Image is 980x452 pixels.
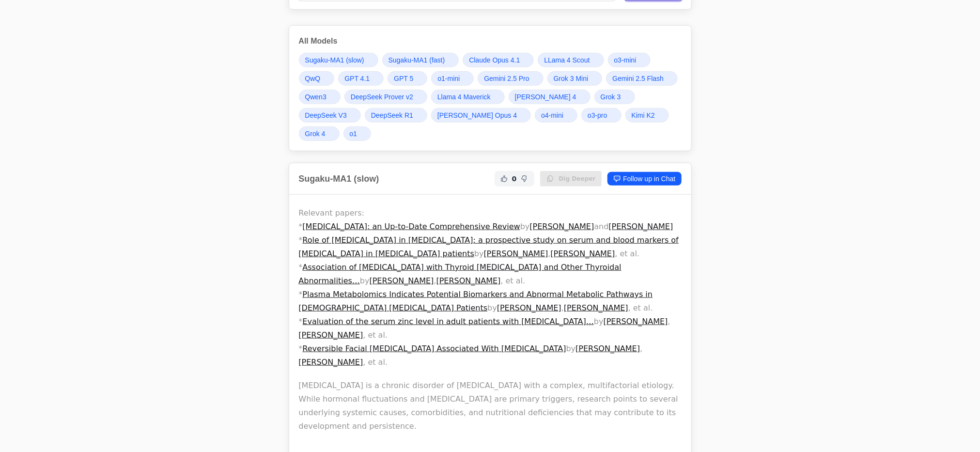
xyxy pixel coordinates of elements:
[544,55,590,65] span: LLama 4 Scout
[581,108,621,123] a: o3-pro
[463,53,534,67] a: Claude Opus 4.1
[394,74,413,83] span: GPT 5
[303,222,520,231] a: [MEDICAL_DATA]: an Up-to-Date Comprehensive Review
[299,108,361,123] a: DeepSeek V3
[299,35,682,47] h3: All Models
[305,110,347,120] span: DeepSeek V3
[303,317,594,326] a: Evaluation of the serum zinc level in adult patients with [MEDICAL_DATA]…
[299,71,335,86] a: QwQ
[437,74,460,83] span: o1-mini
[436,276,501,285] a: [PERSON_NAME]
[437,110,517,120] span: [PERSON_NAME] Opus 4
[519,173,530,185] button: Not Helpful
[350,129,358,139] span: o1
[389,55,445,65] span: Sugaku-MA1 (fast)
[535,108,577,123] a: o4-mini
[431,90,505,104] a: Llama 4 Maverick
[509,90,591,104] a: [PERSON_NAME] 4
[538,53,604,67] a: LLama 4 Scout
[497,303,561,312] a: [PERSON_NAME]
[299,235,679,258] a: Role of [MEDICAL_DATA] in [MEDICAL_DATA]: a prospective study on serum and blood markers of [MEDI...
[299,358,363,367] a: [PERSON_NAME]
[498,173,510,185] button: Helpful
[431,71,474,86] a: o1-mini
[370,276,434,285] a: [PERSON_NAME]
[608,53,651,67] a: o3-mini
[382,53,459,67] a: Sugaku-MA1 (fast)
[305,129,326,139] span: Grok 4
[478,71,543,86] a: Gemini 2.5 Pro
[299,126,340,141] a: Grok 4
[299,53,378,67] a: Sugaku-MA1 (slow)
[388,71,427,86] a: GPT 5
[437,92,491,102] span: Llama 4 Maverick
[299,290,653,312] a: Plasma Metabolomics Indicates Potential Biomarkers and Abnormal Metabolic Pathways in [DEMOGRAPHI...
[305,74,321,83] span: QwQ
[588,110,607,120] span: o3-pro
[541,110,563,120] span: o4-mini
[305,55,364,65] span: Sugaku-MA1 (slow)
[305,92,327,102] span: Qwen3
[609,222,673,231] a: [PERSON_NAME]
[299,379,682,433] p: [MEDICAL_DATA] is a chronic disorder of [MEDICAL_DATA] with a complex, multifactorial etiology. W...
[554,74,589,83] span: Grok 3 Mini
[299,90,341,104] a: Qwen3
[564,303,628,312] a: [PERSON_NAME]
[625,108,669,123] a: Kimi K2
[594,90,635,104] a: Grok 3
[344,90,427,104] a: DeepSeek Prover v2
[351,92,413,102] span: DeepSeek Prover v2
[607,172,681,186] a: Follow up in Chat
[614,55,637,65] span: o3-mini
[632,110,655,120] span: Kimi K2
[547,71,603,86] a: Grok 3 Mini
[344,74,370,83] span: GPT 4.1
[484,74,529,83] span: Gemini 2.5 Pro
[431,108,531,123] a: [PERSON_NAME] Opus 4
[365,108,427,123] a: DeepSeek R1
[469,55,520,65] span: Claude Opus 4.1
[576,344,640,353] a: [PERSON_NAME]
[371,110,413,120] span: DeepSeek R1
[551,249,615,258] a: [PERSON_NAME]
[299,172,379,186] h2: Sugaku-MA1 (slow)
[604,317,668,326] a: [PERSON_NAME]
[299,206,682,369] p: Relevant papers: * by and * by , , et al. * by , , et al. * by , , et al. * by , , et al. * by , ...
[601,92,621,102] span: Grok 3
[612,74,664,83] span: Gemini 2.5 Flash
[299,263,622,285] a: Association of [MEDICAL_DATA] with Thyroid [MEDICAL_DATA] and Other Thyroidal Abnormalities…
[299,330,363,340] a: [PERSON_NAME]
[484,249,548,258] a: [PERSON_NAME]
[303,344,566,353] a: Reversible Facial [MEDICAL_DATA] Associated With [MEDICAL_DATA]
[343,126,372,141] a: o1
[338,71,384,86] a: GPT 4.1
[606,71,678,86] a: Gemini 2.5 Flash
[530,222,594,231] a: [PERSON_NAME]
[515,92,576,102] span: [PERSON_NAME] 4
[512,174,517,184] span: 0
